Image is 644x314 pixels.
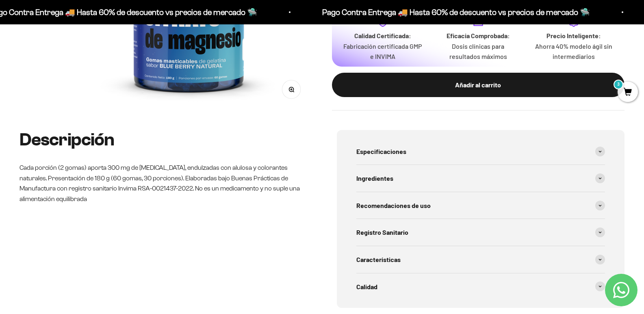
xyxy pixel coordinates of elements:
span: Especificaciones [356,146,406,157]
summary: Registro Sanitario [356,219,605,246]
span: Registro Sanitario [356,227,408,238]
div: Añadir al carrito [348,80,609,90]
p: Cada porción (2 gomas) aporta 300 mg de [MEDICAL_DATA], endulzadas con alulosa y colorantes natur... [20,162,308,204]
summary: Especificaciones [356,138,605,165]
span: Ingredientes [356,173,393,184]
strong: Precio Inteligente: [546,32,601,39]
span: Recomendaciones de uso [356,200,431,211]
summary: Ingredientes [356,165,605,192]
span: Calidad [356,282,377,292]
strong: Eficacia Comprobada: [447,32,510,39]
p: Ahorra 40% modelo ágil sin intermediarios [532,41,615,62]
h2: Descripción [20,130,308,149]
summary: Características [356,246,605,273]
p: Pago Contra Entrega 🚚 Hasta 60% de descuento vs precios de mercado 🛸 [322,6,590,19]
p: Fabricación certificada GMP e INVIMA [342,41,424,62]
p: Dosis clínicas para resultados máximos [437,41,519,62]
span: Características [356,254,401,265]
mark: 3 [614,80,623,89]
a: 3 [618,88,638,97]
summary: Recomendaciones de uso [356,192,605,219]
strong: Calidad Certificada: [354,32,411,39]
summary: Calidad [356,273,605,300]
button: Añadir al carrito [332,73,625,97]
